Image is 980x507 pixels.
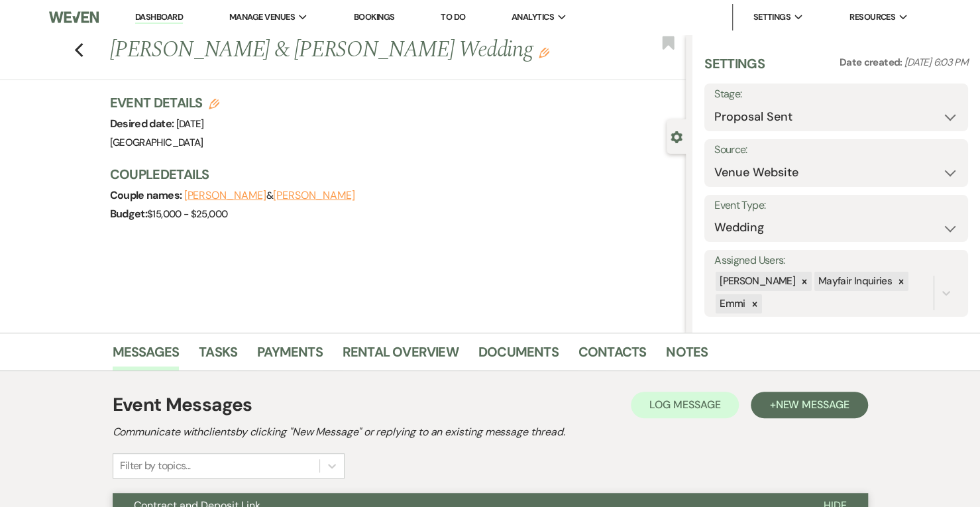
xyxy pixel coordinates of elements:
span: Couple names: [110,188,184,202]
h3: Couple Details [110,165,673,184]
span: [DATE] [176,117,204,131]
button: Log Message [631,392,739,418]
a: Messages [113,341,180,370]
label: Event Type: [714,196,958,215]
h3: Settings [704,54,765,84]
a: Contacts [578,341,647,370]
h1: Event Messages [113,391,252,419]
button: Close lead details [671,130,682,142]
span: Manage Venues [229,11,295,24]
button: [PERSON_NAME] [184,190,266,201]
label: Stage: [714,85,958,104]
span: Log Message [649,398,720,412]
a: Dashboard [135,11,183,24]
label: Source: [714,141,958,160]
span: Budget: [110,207,148,221]
a: Notes [666,341,708,370]
button: Edit [539,46,549,58]
span: New Message [775,398,849,412]
span: [DATE] 6:03 PM [904,56,968,69]
div: [PERSON_NAME] [716,272,797,291]
span: Desired date: [110,117,176,131]
div: Filter by topics... [120,458,191,474]
h2: Communicate with clients by clicking "New Message" or replying to an existing message thread. [113,424,868,440]
span: $15,000 - $25,000 [147,207,227,221]
button: [PERSON_NAME] [273,190,355,201]
h1: [PERSON_NAME] & [PERSON_NAME] Wedding [110,34,566,66]
div: Mayfair Inquiries [814,272,894,291]
button: +New Message [751,392,867,418]
a: Documents [478,341,559,370]
a: To Do [441,11,465,23]
h3: Event Details [110,93,220,112]
a: Bookings [354,11,395,23]
span: [GEOGRAPHIC_DATA] [110,136,203,149]
span: & [184,189,355,202]
div: Emmi [716,294,747,313]
span: Analytics [512,11,554,24]
span: Date created: [840,56,904,69]
img: Weven Logo [49,3,99,31]
span: Resources [849,11,895,24]
label: Assigned Users: [714,251,958,270]
a: Tasks [199,341,237,370]
span: Settings [753,11,790,24]
a: Rental Overview [343,341,459,370]
a: Payments [257,341,323,370]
